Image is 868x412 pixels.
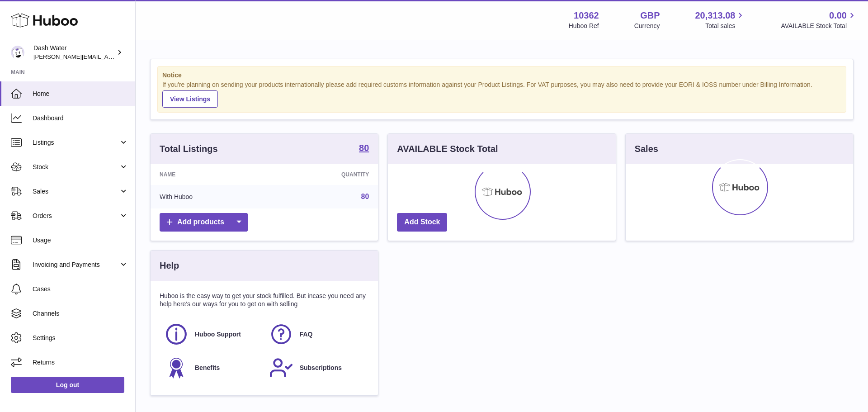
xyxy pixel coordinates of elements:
th: Name [151,164,271,185]
span: Sales [33,187,119,196]
span: [PERSON_NAME][EMAIL_ADDRESS][DOMAIN_NAME] [33,53,181,60]
span: Stock [33,163,119,171]
th: Quantity [271,164,378,185]
strong: 10362 [574,9,599,22]
span: Invoicing and Payments [33,260,119,269]
div: Dash Water [33,44,115,61]
p: Huboo is the easy way to get your stock fulfilled. But incase you need any help here's our ways f... [160,292,369,309]
span: Subscriptions [300,364,342,372]
a: Add Stock [397,213,447,232]
span: FAQ [300,330,313,339]
span: Returns [33,358,128,367]
a: FAQ [269,322,365,346]
div: Currency [634,22,660,30]
h3: Total Listings [160,143,218,155]
a: Huboo Support [164,322,260,346]
a: Benefits [164,355,260,380]
a: 80 [361,193,369,200]
strong: GBP [640,9,660,22]
span: Usage [33,236,128,245]
strong: Notice [162,71,841,80]
img: james@dash-water.com [11,46,24,59]
a: Add products [160,213,248,232]
a: Log out [11,377,124,393]
span: Cases [33,285,128,294]
span: Orders [33,212,119,220]
a: Subscriptions [269,355,365,380]
span: Channels [33,309,128,318]
td: With Huboo [151,185,271,208]
a: 80 [359,143,369,154]
span: Total sales [705,22,745,30]
span: Listings [33,138,119,147]
h3: Help [160,260,179,272]
span: AVAILABLE Stock Total [781,22,857,30]
a: 20,313.08 Total sales [695,9,745,30]
div: If you're planning on sending your products internationally please add required customs informati... [162,81,841,108]
span: Dashboard [33,114,128,123]
h3: Sales [635,143,658,155]
div: Huboo Ref [569,22,599,30]
span: 20,313.08 [695,9,735,22]
span: Settings [33,334,128,342]
span: Benefits [195,364,220,372]
span: Huboo Support [195,330,241,339]
span: Home [33,90,128,98]
a: View Listings [162,90,218,108]
a: 0.00 AVAILABLE Stock Total [781,9,857,30]
h3: AVAILABLE Stock Total [397,143,498,155]
span: 0.00 [829,9,847,22]
strong: 80 [359,143,369,152]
